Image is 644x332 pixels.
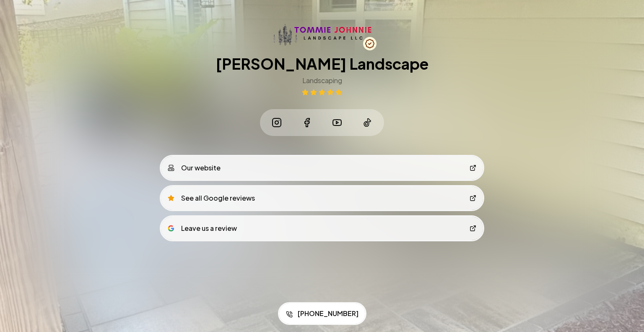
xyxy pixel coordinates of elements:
[161,217,483,240] a: google logoLeave us a review
[302,76,342,86] h3: Landscaping
[161,156,483,180] a: Our website
[279,303,365,324] a: [PHONE_NUMBER]
[216,55,428,72] h1: [PERSON_NAME] Landscape
[161,186,483,210] a: See all Google reviews
[168,225,174,232] img: google logo
[168,223,237,233] div: Leave us a review
[168,163,221,173] div: Our website
[168,193,255,203] div: See all Google reviews
[273,24,371,45] img: Tommie Johnnie Landscape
